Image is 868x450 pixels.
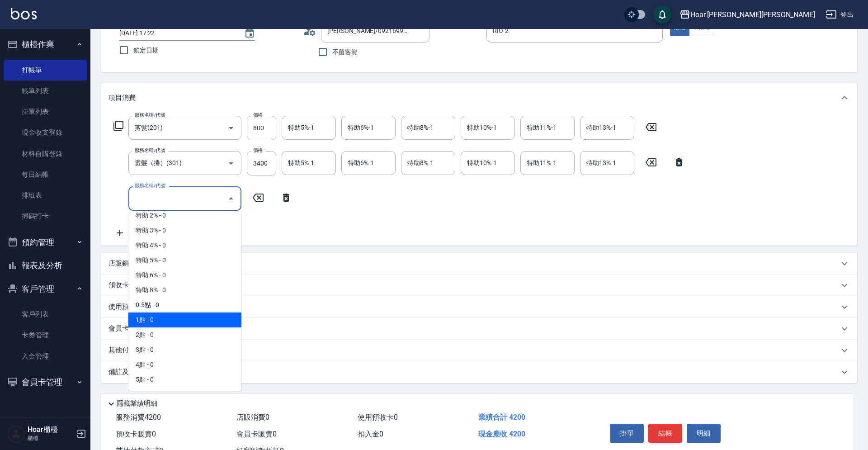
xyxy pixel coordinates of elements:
[128,327,241,342] span: 2點 - 0
[128,313,241,327] span: 1點 - 0
[4,81,87,101] a: 帳單列表
[4,325,87,346] a: 卡券管理
[135,112,165,118] label: 服務名稱/代號
[4,164,87,185] a: 每日結帳
[7,425,25,443] img: Person
[101,361,857,383] div: 備註及來源
[11,8,37,19] img: Logo
[108,259,136,268] p: 店販銷售
[128,342,241,357] span: 3點 - 0
[224,121,238,135] button: Open
[4,60,87,81] a: 打帳單
[128,208,241,223] span: 特助 2% - 0
[128,283,241,298] span: 特助 8% - 0
[236,430,277,438] span: 會員卡販賣 0
[128,223,241,238] span: 特助 3% - 0
[358,430,383,438] span: 扣入金 0
[224,156,238,171] button: Open
[101,296,857,318] div: 使用預收卡
[687,424,721,443] button: 明細
[224,191,238,206] button: Close
[478,430,525,438] span: 現金應收 4200
[4,370,87,394] button: 會員卡管理
[4,304,87,325] a: 客戶列表
[4,231,87,254] button: 預約管理
[648,424,682,443] button: 結帳
[610,424,644,443] button: 掛單
[128,298,241,313] span: 0.5點 - 0
[101,340,857,361] div: 其他付款方式入金可用餘額: 0
[133,46,159,55] span: 鎖定日期
[4,254,87,277] button: 報表及分析
[117,399,157,408] p: 隱藏業績明細
[4,143,87,164] a: 材料自購登錄
[101,275,857,296] div: 預收卡販賣
[128,357,241,372] span: 4點 - 0
[4,346,87,367] a: 入金管理
[116,430,156,438] span: 預收卡販賣 0
[128,238,241,253] span: 特助 4% - 0
[28,425,74,434] h5: Hoar櫃檯
[253,112,263,118] label: 價格
[4,185,87,206] a: 排班表
[4,122,87,143] a: 現金收支登錄
[101,83,857,112] div: 項目消費
[108,93,136,103] p: 項目消費
[676,5,819,24] button: Hoar [PERSON_NAME][PERSON_NAME]
[128,268,241,283] span: 特助 6% - 0
[108,346,192,355] p: 其他付款方式
[135,182,165,189] label: 服務名稱/代號
[108,302,142,312] p: 使用預收卡
[358,413,398,422] span: 使用預收卡 0
[119,26,235,41] input: YYYY/MM/DD hh:mm
[4,101,87,122] a: 掛單列表
[108,280,142,290] p: 預收卡販賣
[101,318,857,340] div: 會員卡銷售
[253,147,263,154] label: 價格
[116,413,161,422] span: 服務消費 4200
[4,277,87,301] button: 客戶管理
[4,33,87,56] button: 櫃檯作業
[135,147,165,154] label: 服務名稱/代號
[239,23,260,44] button: Choose date, selected date is 2025-08-13
[128,253,241,268] span: 特助 5% - 0
[690,9,815,20] div: Hoar [PERSON_NAME][PERSON_NAME]
[108,367,142,377] p: 備註及來源
[128,372,241,387] span: 5點 - 0
[4,206,87,227] a: 掃碼打卡
[28,434,74,442] p: 櫃檯
[236,413,269,422] span: 店販消費 0
[822,6,857,23] button: 登出
[332,47,358,57] span: 不留客資
[653,5,671,24] button: save
[478,413,525,422] span: 業績合計 4200
[101,253,857,275] div: 店販銷售
[108,324,142,333] p: 會員卡銷售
